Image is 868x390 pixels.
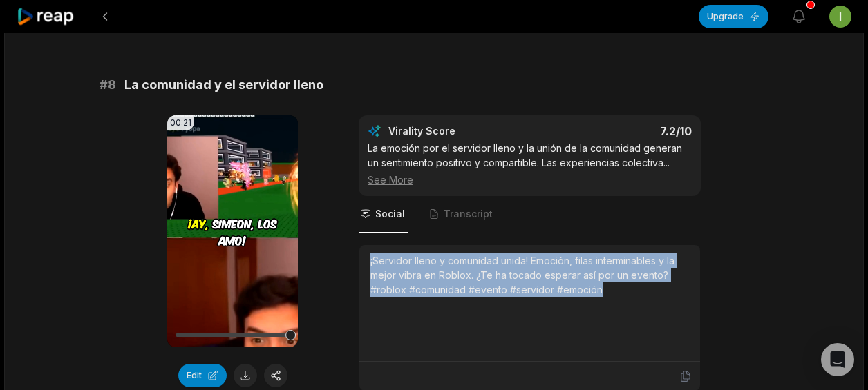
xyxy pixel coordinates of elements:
div: Virality Score [388,124,537,138]
span: Social [375,207,405,221]
span: Transcript [444,207,493,221]
video: Your browser does not support mp4 format. [167,115,298,347]
div: Open Intercom Messenger [821,343,854,376]
nav: Tabs [359,196,701,233]
div: La emoción por el servidor lleno y la unión de la comunidad generan un sentimiento positivo y com... [368,141,692,187]
div: ¡Servidor lleno y comunidad unida! Emoción, filas interminables y la mejor vibra en Roblox. ¿Te h... [370,253,689,297]
div: 7.2 /10 [544,124,692,138]
button: Upgrade [699,5,768,28]
span: # 8 [100,75,116,95]
div: See More [368,173,692,187]
button: Edit [178,364,227,387]
span: La comunidad y el servidor lleno [124,75,323,95]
